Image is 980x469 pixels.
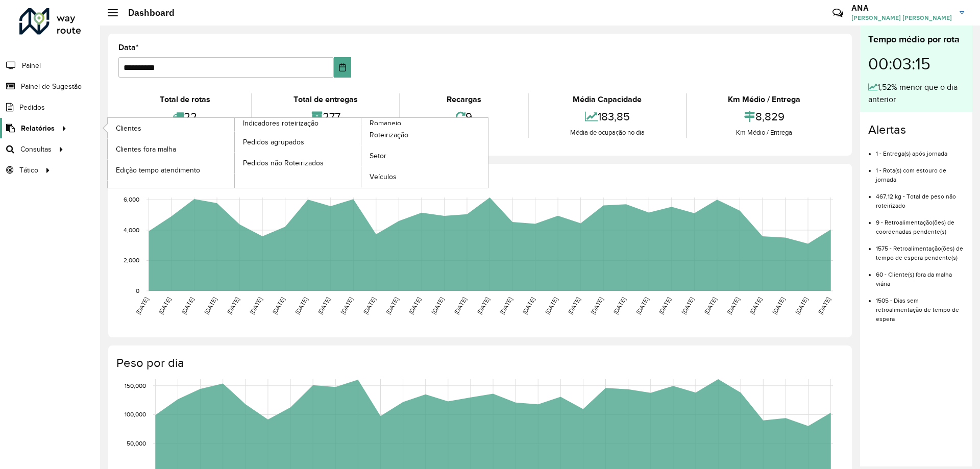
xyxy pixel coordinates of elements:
[20,144,52,155] span: Consultas
[124,227,139,233] text: 4,000
[316,296,331,315] text: [DATE]
[748,296,763,315] text: [DATE]
[851,3,952,13] h3: ANA
[567,296,581,315] text: [DATE]
[121,93,249,106] div: Total de rotas
[243,118,318,129] span: Indicadores roteirização
[876,236,964,262] li: 1575 - Retroalimentação(ões) de tempo de espera pendente(s)
[255,106,396,128] div: 277
[361,146,488,166] a: Setor
[370,130,408,140] span: Roteirização
[22,60,41,71] span: Painel
[771,296,786,315] text: [DATE]
[817,296,831,315] text: [DATE]
[125,411,146,418] text: 100,000
[235,132,361,152] a: Pedidos agrupados
[243,137,304,147] span: Pedidos agrupados
[136,287,139,294] text: 0
[544,296,559,315] text: [DATE]
[703,296,718,315] text: [DATE]
[125,382,146,389] text: 150,000
[690,93,839,106] div: Km Médio / Entrega
[121,106,249,128] div: 22
[127,440,146,447] text: 50,000
[294,296,309,315] text: [DATE]
[680,296,695,315] text: [DATE]
[403,93,525,106] div: Recargas
[116,123,141,134] span: Clientes
[876,158,964,184] li: 1 - Rota(s) com estouro de jornada
[339,296,354,315] text: [DATE]
[361,125,488,145] a: Roteirização
[827,2,849,24] a: Contato Rápido
[876,262,964,288] li: 60 - Cliente(s) fora da malha viária
[226,296,240,315] text: [DATE]
[116,356,842,371] h4: Peso por dia
[118,7,175,18] h2: Dashboard
[180,296,195,315] text: [DATE]
[868,33,964,46] div: Tempo médio por rota
[876,184,964,210] li: 467,12 kg - Total de peso não roteirizado
[657,296,672,315] text: [DATE]
[726,296,741,315] text: [DATE]
[590,296,604,315] text: [DATE]
[21,123,55,134] span: Relatórios
[690,128,839,138] div: Km Médio / Entrega
[21,81,82,92] span: Painel de Sugestão
[135,296,150,315] text: [DATE]
[19,102,45,113] span: Pedidos
[118,41,139,54] label: Data
[116,144,176,155] span: Clientes fora malha
[334,57,352,78] button: Choose Date
[407,296,422,315] text: [DATE]
[453,296,468,315] text: [DATE]
[255,93,396,106] div: Total de entregas
[403,106,525,128] div: 9
[476,296,491,315] text: [DATE]
[868,46,964,81] div: 00:03:15
[370,151,386,161] span: Setor
[690,106,839,128] div: 8,829
[868,81,964,106] div: 1,52% menor que o dia anterior
[108,139,234,159] a: Clientes fora malha
[235,153,361,173] a: Pedidos não Roteirizados
[370,118,401,129] span: Romaneio
[124,196,139,203] text: 6,000
[385,296,400,315] text: [DATE]
[249,296,263,315] text: [DATE]
[370,171,397,182] span: Veículos
[108,118,234,138] a: Clientes
[108,160,234,180] a: Edição tempo atendimento
[794,296,808,315] text: [DATE]
[361,167,488,187] a: Veículos
[868,122,964,137] h4: Alertas
[157,296,172,315] text: [DATE]
[203,296,218,315] text: [DATE]
[521,296,536,315] text: [DATE]
[235,118,488,188] a: Romaneio
[876,141,964,158] li: 1 - Entrega(s) após jornada
[243,158,324,168] span: Pedidos não Roteirizados
[531,106,683,128] div: 183,85
[612,296,627,315] text: [DATE]
[430,296,445,315] text: [DATE]
[876,288,964,324] li: 1505 - Dias sem retroalimentação de tempo de espera
[116,165,200,176] span: Edição tempo atendimento
[124,257,139,264] text: 2,000
[19,165,38,176] span: Tático
[108,118,361,188] a: Indicadores roteirização
[271,296,286,315] text: [DATE]
[876,210,964,236] li: 9 - Retroalimentação(ões) de coordenadas pendente(s)
[531,128,683,138] div: Média de ocupação no dia
[531,93,683,106] div: Média Capacidade
[362,296,377,315] text: [DATE]
[851,13,952,22] span: [PERSON_NAME] [PERSON_NAME]
[635,296,650,315] text: [DATE]
[499,296,513,315] text: [DATE]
